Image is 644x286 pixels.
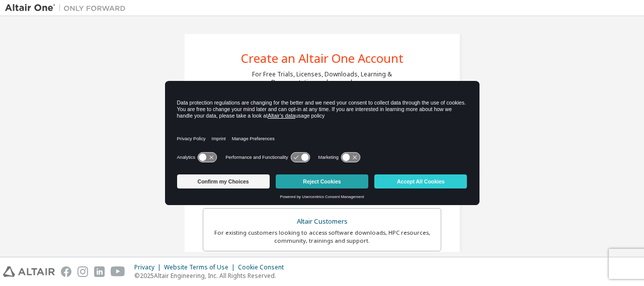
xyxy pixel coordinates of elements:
[134,263,164,271] div: Privacy
[77,266,88,277] img: instagram.svg
[5,3,131,13] img: Altair One
[164,263,238,271] div: Website Terms of Use
[241,52,404,64] div: Create an Altair One Account
[238,263,290,271] div: Cookie Consent
[61,266,71,277] img: facebook.svg
[209,215,435,229] div: Altair Customers
[209,229,435,245] div: For existing customers looking to access software downloads, HPC resources, community, trainings ...
[94,266,105,277] img: linkedin.svg
[134,271,290,280] p: © 2025 Altair Engineering, Inc. All Rights Reserved.
[252,70,392,86] div: For Free Trials, Licenses, Downloads, Learning & Documentation and so much more.
[111,266,125,277] img: youtube.svg
[3,266,55,277] img: altair_logo.svg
